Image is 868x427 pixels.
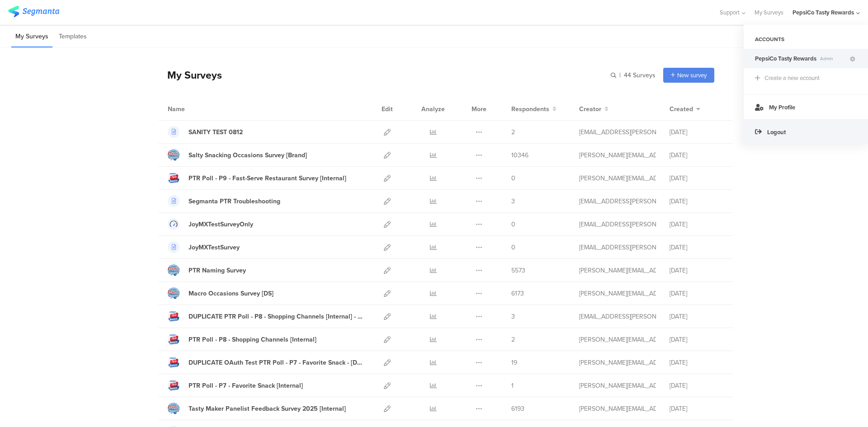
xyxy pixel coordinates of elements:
div: [DATE] [670,358,724,367]
div: PepsiCo Tasty Rewards [793,8,854,17]
a: JoyMXTestSurveyOnly [168,218,253,230]
div: ACCOUNTS [744,32,868,47]
a: PTR Poll - P9 - Fast-Serve Restaurant Survey [Internal] [168,172,346,184]
div: PTR Poll - P9 - Fast-Serve Restaurant Survey [Internal] [189,174,346,183]
span: New survey [677,71,707,80]
div: megan.lynch@pepsico.com [579,289,656,298]
div: megan.lynch@pepsico.com [579,174,656,183]
span: 3 [511,197,515,206]
span: Created [670,104,693,114]
a: Segmanta PTR Troubleshooting [168,195,280,207]
span: | [618,70,622,80]
div: [DATE] [670,127,724,137]
div: Macro Occasions Survey [DS] [189,289,274,298]
a: PTR Poll - P7 - Favorite Snack [Internal] [168,380,303,391]
div: andreza.godoy.contractor@pepsico.com [579,197,656,206]
a: My Profile [744,94,868,119]
div: My Surveys [158,67,222,83]
div: [DATE] [670,150,724,160]
div: andreza.godoy.contractor@pepsico.com [579,127,656,137]
span: My Profile [769,103,795,112]
div: More [469,98,489,120]
a: Macro Occasions Survey [DS] [168,287,274,299]
div: Salty Snacking Occasions Survey [Brand] [189,150,307,160]
a: Tasty Maker Panelist Feedback Survey 2025 [Internal] [168,403,346,414]
div: megan.lynch@pepsico.com [579,266,656,275]
button: Created [670,104,700,114]
span: Respondents [511,104,549,114]
button: Respondents [511,104,557,114]
div: [DATE] [670,174,724,183]
span: Admin [816,55,849,62]
div: [DATE] [670,197,724,206]
img: segmanta logo [8,6,59,17]
div: megan.lynch@pepsico.com [579,335,656,344]
li: Templates [55,26,91,47]
a: JoyMXTestSurvey [168,241,240,253]
div: megan.lynch@pepsico.com [579,404,656,413]
div: [DATE] [670,243,724,252]
span: 1 [511,381,514,390]
div: PTR Poll - P8 - Shopping Channels [Internal] [189,335,316,344]
div: DUPLICATE PTR Poll - P8 - Shopping Channels [Internal] - test [189,312,364,321]
div: [DATE] [670,266,724,275]
div: [DATE] [670,312,724,321]
div: Edit [377,98,397,120]
a: SANITY TEST 0812 [168,126,243,138]
span: 5573 [511,266,525,275]
div: JoyMXTestSurveyOnly [189,220,253,229]
div: Analyze [420,98,447,120]
span: 0 [511,174,515,183]
span: Logout [767,128,786,136]
div: [DATE] [670,289,724,298]
span: 2 [511,335,515,344]
div: megan.lynch@pepsico.com [579,150,656,160]
div: PTR Naming Survey [189,266,246,275]
div: PTR Poll - P7 - Favorite Snack [Internal] [189,381,303,390]
div: [DATE] [670,381,724,390]
div: Segmanta PTR Troubleshooting [189,197,280,206]
div: megan.lynch@pepsico.com [579,381,656,390]
a: PTR Naming Survey [168,264,246,276]
div: andreza.godoy.contractor@pepsico.com [579,220,656,229]
div: [DATE] [670,335,724,344]
span: 44 Surveys [624,70,656,80]
span: 2 [511,127,515,137]
div: DUPLICATE OAuth Test PTR Poll - P7 - Favorite Snack - 7.17.25 [189,358,364,367]
span: Creator [579,104,601,114]
a: DUPLICATE PTR Poll - P8 - Shopping Channels [Internal] - test [168,310,364,322]
div: andreza.godoy.contractor@pepsico.com [579,312,656,321]
span: 0 [511,243,515,252]
div: SANITY TEST 0812 [189,127,243,137]
div: JoyMXTestSurvey [189,243,240,252]
span: 6193 [511,404,524,413]
span: 3 [511,312,515,321]
button: Creator [579,104,609,114]
span: 6173 [511,289,524,298]
div: riel@segmanta.com [579,358,656,367]
div: andreza.godoy.contractor@pepsico.com [579,243,656,252]
a: DUPLICATE OAuth Test PTR Poll - P7 - Favorite Snack - [DATE] [168,357,364,368]
span: Support [720,8,740,17]
span: 0 [511,220,515,229]
span: 19 [511,358,517,367]
span: 10346 [511,150,528,160]
div: Name [168,104,222,114]
a: Salty Snacking Occasions Survey [Brand] [168,149,307,161]
div: [DATE] [670,404,724,413]
div: Tasty Maker Panelist Feedback Survey 2025 [Internal] [189,404,346,413]
div: [DATE] [670,220,724,229]
a: PTR Poll - P8 - Shopping Channels [Internal] [168,333,316,345]
span: PepsiCo Tasty Rewards [755,54,816,63]
div: Create a new account [764,74,820,82]
li: My Surveys [11,26,52,47]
